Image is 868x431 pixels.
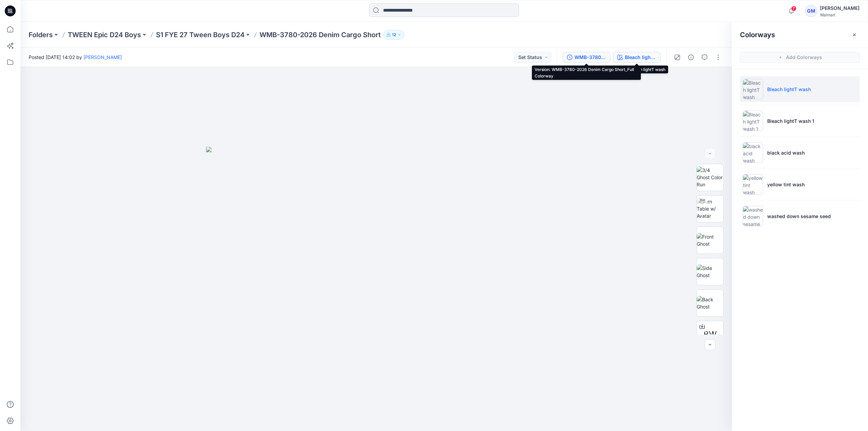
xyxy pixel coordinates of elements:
[704,328,717,341] span: BW
[563,52,610,63] button: WMB-3780-2026 Denim Cargo Short_Full Colorway
[820,4,859,12] div: [PERSON_NAME]
[740,31,775,39] h2: Colorways
[743,174,763,195] img: yellow tint wash
[697,233,723,247] img: Front Ghost
[29,30,53,40] a: Folders
[767,181,805,188] p: yellow tint wash
[767,86,811,93] p: Bleach lightT wash
[767,149,805,156] p: black acid wash
[791,6,796,11] span: 7
[697,167,723,188] img: 3/4 Ghost Color Run
[29,54,122,61] span: Posted [DATE] 14:02 by
[743,79,763,99] img: Bleach lightT wash
[820,12,859,17] div: Walmart
[805,5,817,17] div: GM
[743,111,763,131] img: Bleach lightT wash 1
[156,30,244,40] a: S1 FYE 27 Tween Boys D24
[767,117,814,125] p: Bleach lightT wash 1
[697,264,723,279] img: Side Ghost
[767,213,831,220] p: washed down sesame seed
[625,54,656,61] div: Bleach lightT wash
[697,296,723,310] img: Back Ghost
[743,142,763,163] img: black acid wash
[392,31,396,39] p: 12
[574,54,606,61] div: WMB-3780-2026 Denim Cargo Short_Full Colorway
[259,30,381,40] p: WMB-3780-2026 Denim Cargo Short
[697,198,723,219] img: Turn Table w/ Avatar
[383,30,405,40] button: 12
[743,206,763,226] img: washed down sesame seed
[68,30,141,40] a: TWEEN Epic D24 Boys
[83,54,122,60] a: [PERSON_NAME]
[685,52,696,63] button: Details
[613,52,661,63] button: Bleach lightT wash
